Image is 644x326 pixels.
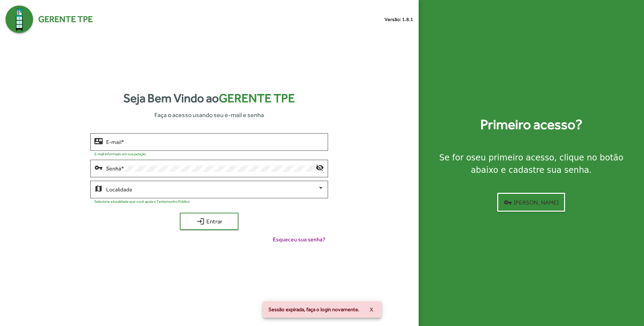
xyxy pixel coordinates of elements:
strong: Primeiro acesso? [480,114,582,135]
span: Sessão expirada, faça o login novamente. [268,306,359,313]
mat-hint: E-mail informado em sua petição. [94,152,147,156]
mat-icon: login [196,217,205,225]
button: [PERSON_NAME] [497,193,565,212]
mat-icon: vpn_key [504,198,512,207]
span: [PERSON_NAME] [504,196,559,209]
span: Entrar [186,215,232,228]
span: Gerente TPE [38,13,93,26]
mat-icon: map [94,184,103,192]
small: Versão: 1.8.1 [385,16,413,23]
img: Logo Gerente [6,6,33,33]
strong: Seja Bem Vindo ao [123,89,295,107]
mat-icon: visibility_off [316,163,324,171]
button: Entrar [180,213,238,230]
span: X [370,303,373,316]
mat-icon: vpn_key [94,163,103,171]
mat-icon: contact_mail [94,137,103,145]
mat-hint: Selecione a localidade que você apoia o Testemunho Público. [94,199,191,203]
span: Faça o acesso usando seu e-mail e senha [154,110,264,119]
strong: seu primeiro acesso [471,153,554,162]
span: Gerente TPE [219,91,295,105]
button: X [364,303,379,316]
div: Se for o , clique no botão abaixo e cadastre sua senha. [427,151,636,176]
span: Esqueceu sua senha? [273,235,325,244]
